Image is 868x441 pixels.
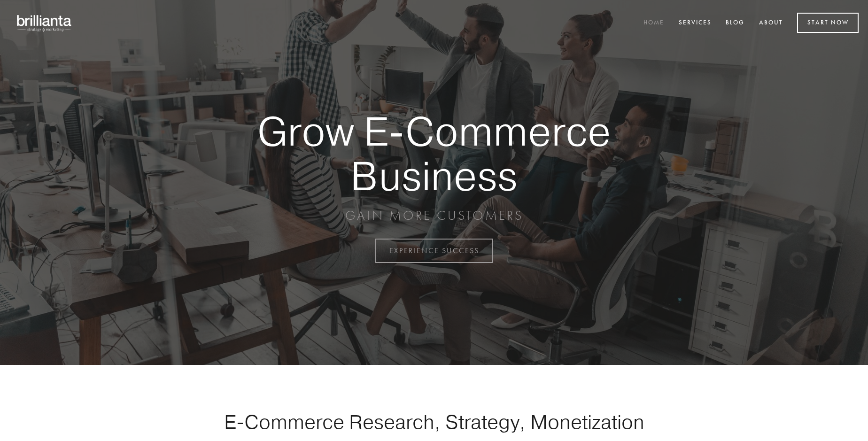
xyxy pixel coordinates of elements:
h1: E-Commerce Research, Strategy, Monetization [194,410,674,433]
a: Blog [720,15,751,31]
strong: Grow E-Commerce Business [225,109,643,198]
a: EXPERIENCE SUCCESS [375,239,493,263]
a: Start Now [797,13,859,33]
img: brillianta - research, strategy, marketing [9,9,80,37]
p: GAIN MORE CUSTOMERS [225,207,643,224]
a: About [753,15,789,31]
a: Home [637,15,670,31]
a: Services [673,15,718,31]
